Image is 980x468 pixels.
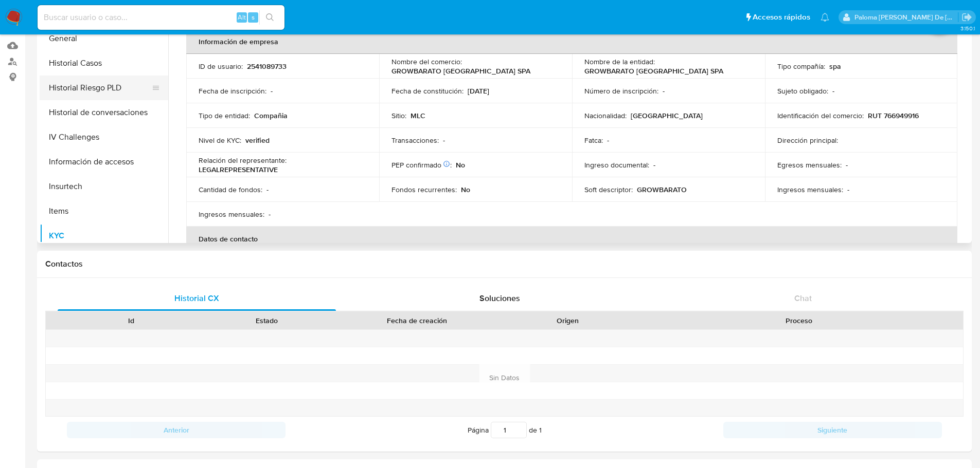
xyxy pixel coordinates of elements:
[259,10,280,25] button: search-icon
[45,259,964,269] h1: Contactos
[631,111,703,120] p: [GEOGRAPHIC_DATA]
[829,62,841,71] p: spa
[468,86,489,96] p: [DATE]
[584,160,649,170] p: Ingreso documental :
[245,136,270,145] p: verified
[832,86,834,96] p: -
[584,185,633,194] p: Soft descriptor :
[443,136,445,145] p: -
[777,111,864,120] p: Identificación del comercio :
[456,160,465,170] p: No
[794,292,812,304] span: Chat
[186,29,957,54] th: Información de empresa
[411,111,425,120] p: MLC
[40,125,168,149] button: IV Challenges
[777,86,828,96] p: Sujeto obligado :
[391,86,464,96] p: Fecha de constitución :
[199,62,243,71] p: ID de usuario :
[461,185,470,194] p: No
[199,136,241,145] p: Nivel de KYC :
[584,136,603,145] p: Fatca :
[252,12,255,22] span: s
[206,315,327,326] div: Estado
[584,86,658,96] p: Número de inscripción :
[67,422,286,438] button: Anterior
[199,156,287,165] p: Relación del representante :
[663,86,665,96] p: -
[391,160,452,170] p: PEP confirmado :
[854,12,958,22] p: paloma.falcondesoto@mercadolibre.cl
[584,66,723,76] p: GROWBARATO [GEOGRAPHIC_DATA] SPA
[753,12,810,23] span: Accesos rápidos
[391,111,406,120] p: Sitio :
[247,62,287,71] p: 2541089733
[38,11,284,24] input: Buscar usuario o caso...
[174,292,219,304] span: Historial CX
[507,315,628,326] div: Origen
[40,100,168,125] button: Historial de conversaciones
[391,66,530,76] p: GROWBARATO [GEOGRAPHIC_DATA] SPA
[777,160,842,170] p: Egresos mensuales :
[723,422,942,438] button: Siguiente
[653,160,655,170] p: -
[584,111,627,120] p: Nacionalidad :
[40,199,168,223] button: Items
[960,24,975,32] span: 3.150.1
[199,165,278,174] p: LEGALREPRESENTATIVE
[40,26,168,51] button: General
[607,136,609,145] p: -
[468,422,542,438] span: Página de
[584,57,655,66] p: Nombre de la entidad :
[269,210,271,219] p: -
[40,174,168,199] button: Insurtech
[40,223,168,248] button: KYC
[199,185,262,194] p: Cantidad de fondos :
[539,425,542,435] span: 1
[199,86,266,96] p: Fecha de inscripción :
[266,185,269,194] p: -
[637,185,687,194] p: GROWBARATO
[199,111,250,120] p: Tipo de entidad :
[271,86,273,96] p: -
[238,12,246,22] span: Alt
[961,12,972,23] a: Salir
[254,111,288,120] p: Compañia
[821,13,829,22] a: Notificaciones
[479,292,520,304] span: Soluciones
[846,160,848,170] p: -
[777,185,843,194] p: Ingresos mensuales :
[777,62,825,71] p: Tipo compañía :
[71,315,192,326] div: Id
[186,227,957,251] th: Datos de contacto
[40,76,160,100] button: Historial Riesgo PLD
[199,210,264,219] p: Ingresos mensuales :
[391,185,457,194] p: Fondos recurrentes :
[40,51,168,76] button: Historial Casos
[643,315,956,326] div: Proceso
[868,111,919,120] p: RUT 766949916
[391,136,439,145] p: Transacciones :
[391,57,462,66] p: Nombre del comercio :
[342,315,493,326] div: Fecha de creación
[40,149,168,174] button: Información de accesos
[777,136,838,145] p: Dirección principal :
[847,185,849,194] p: -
